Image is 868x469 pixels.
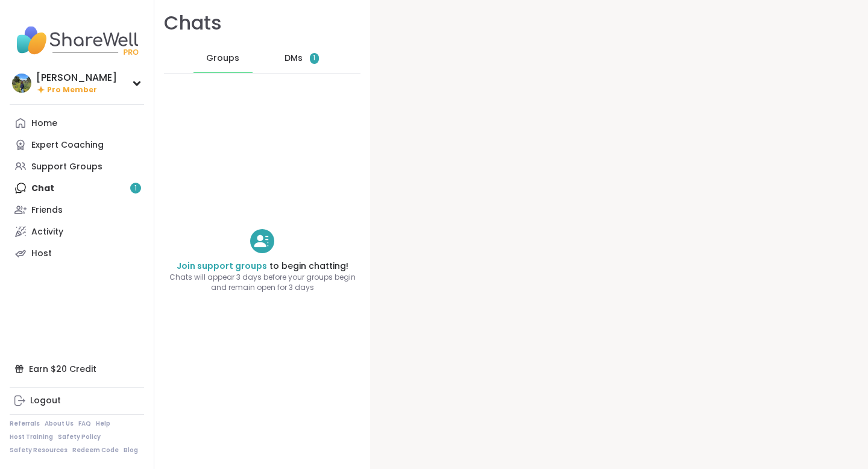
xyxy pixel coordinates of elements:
img: Sabrina_HSP [12,74,31,93]
div: Support Groups [31,161,102,173]
h1: Chats [164,10,222,37]
a: Join support groups [177,260,267,272]
a: Safety Resources [10,446,68,455]
a: FAQ [78,420,91,428]
a: Expert Coaching [10,134,144,156]
span: DMs [285,52,303,65]
div: Earn $20 Credit [10,358,144,380]
a: Activity [10,221,144,242]
span: Pro Member [47,85,97,95]
div: Expert Coaching [31,139,104,151]
img: ShareWell Nav Logo [10,19,144,61]
div: Logout [30,395,61,407]
div: Friends [31,204,63,216]
a: Support Groups [10,156,144,177]
a: Redeem Code [72,446,119,455]
a: Friends [10,199,144,221]
a: Safety Policy [58,433,101,441]
a: Referrals [10,420,40,428]
a: Logout [10,390,144,412]
div: Host [31,248,52,260]
span: Chats will appear 3 days before your groups begin and remain open for 3 days [154,272,370,293]
a: Blog [124,446,138,455]
span: Groups [206,52,239,65]
div: [PERSON_NAME] [36,71,117,84]
a: Home [10,112,144,134]
div: Activity [31,226,63,238]
span: 1 [313,53,315,63]
a: Host [10,242,144,264]
a: Host Training [10,433,53,441]
a: About Us [45,420,74,428]
a: Help [96,420,110,428]
h4: to begin chatting! [154,260,370,272]
div: Home [31,118,57,130]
